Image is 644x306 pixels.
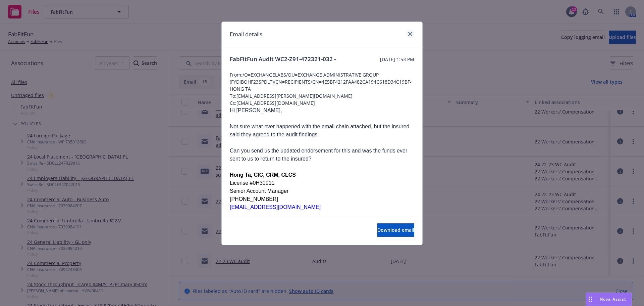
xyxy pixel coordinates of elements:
[230,55,336,63] span: FabFitFun Audit WC2-Z91-472321-032 -
[586,293,632,306] button: Nova Assist
[377,227,414,233] span: Download email
[230,204,321,210] a: [EMAIL_ADDRESS][DOMAIN_NAME]
[586,293,594,306] div: Drag to move
[230,172,296,178] span: Hong Ta, CIC, CRM, CLCS
[600,296,626,302] span: Nova Assist
[230,92,414,99] span: To: [EMAIL_ADDRESS][PERSON_NAME][DOMAIN_NAME]
[230,196,278,202] span: [PHONE_NUMBER]
[230,30,262,39] h1: Email details
[380,56,414,63] span: [DATE] 1:53 PM
[377,223,414,237] button: Download email
[230,71,414,92] span: From: /O=EXCHANGELABS/OU=EXCHANGE ADMINISTRATIVE GROUP (FYDIBOHF23SPDLT)/CN=RECIPIENTS/CN=4E5BF42...
[406,30,414,38] a: close
[230,124,409,137] span: Not sure what ever happened with the email chain attached, but the insured said they agreed to th...
[230,148,407,162] span: Can you send us the updated endorsement for this and was the funds ever sent to us to return to t...
[230,188,288,194] span: Senior Account Manager
[230,99,414,106] span: Cc: [EMAIL_ADDRESS][DOMAIN_NAME]
[230,180,274,186] span: License #0H30911
[230,107,282,113] span: Hi [PERSON_NAME],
